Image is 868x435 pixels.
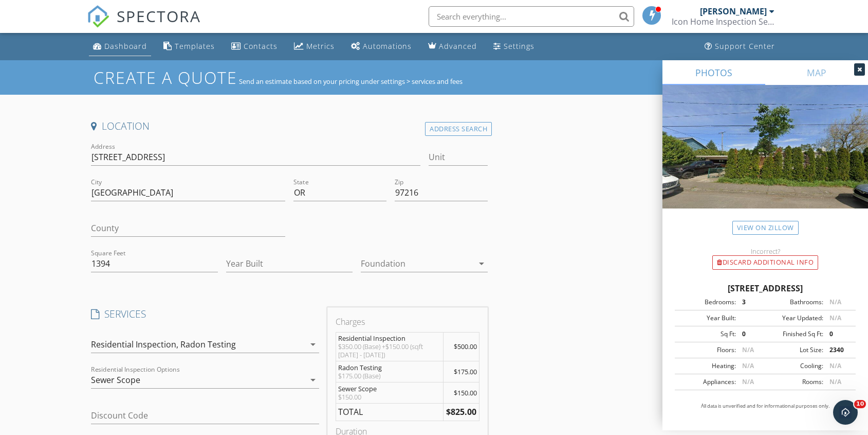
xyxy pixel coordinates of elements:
[823,345,853,355] div: 2340
[700,6,767,16] div: [PERSON_NAME]
[159,37,219,56] a: Templates
[742,361,754,370] span: N/A
[429,6,634,27] input: Search everything...
[454,388,477,397] span: $150.00
[829,314,841,322] span: N/A
[227,37,282,56] a: Contacts
[94,66,237,89] h1: Create a Quote
[475,257,488,270] i: arrow_drop_down
[175,41,215,51] div: Templates
[439,41,477,51] div: Advanced
[672,16,774,27] div: Icon Home Inspection Services
[765,329,823,339] div: Finished Sq Ft:
[91,375,140,385] div: Sewer Scope
[765,298,823,307] div: Bathrooms:
[338,342,441,359] div: $350.00 (Base) +$150.00 (sqft [DATE] - [DATE])
[363,41,412,51] div: Automations
[829,361,841,370] span: N/A
[742,345,754,354] span: N/A
[117,5,201,27] span: SPECTORA
[91,119,488,133] h4: Location
[104,41,147,51] div: Dashboard
[662,247,868,255] div: Incorrect?
[715,41,775,51] div: Support Center
[446,406,476,417] strong: $825.00
[91,340,178,349] div: Residential Inspection,
[765,314,823,323] div: Year Updated:
[91,407,319,424] input: Discount Code
[307,338,319,351] i: arrow_drop_down
[244,41,278,51] div: Contacts
[180,340,236,349] div: Radon Testing
[833,400,858,425] iframe: Intercom live chat
[347,37,416,56] a: Automations (Basic)
[765,361,823,371] div: Cooling:
[823,329,853,339] div: 0
[424,37,481,56] a: Advanced
[89,37,151,56] a: Dashboard
[504,41,534,51] div: Settings
[678,329,736,339] div: Sq Ft:
[675,403,856,410] p: All data is unverified and for informational purposes only.
[338,393,441,401] div: $150.00
[87,14,201,36] a: SPECTORA
[338,372,441,380] div: $175.00 (Base)
[700,37,779,56] a: Support Center
[338,385,441,393] div: Sewer Scope
[736,329,765,339] div: 0
[736,298,765,307] div: 3
[662,60,765,85] a: PHOTOS
[239,77,463,86] span: Send an estimate based on your pricing under settings > services and fees
[732,221,799,235] a: View on Zillow
[678,345,736,355] div: Floors:
[489,37,539,56] a: Settings
[765,345,823,355] div: Lot Size:
[829,298,841,306] span: N/A
[854,400,866,408] span: 10
[91,307,319,321] h4: SERVICES
[678,377,736,387] div: Appliances:
[765,377,823,387] div: Rooms:
[678,361,736,371] div: Heating:
[307,374,319,386] i: arrow_drop_down
[765,60,868,85] a: MAP
[425,122,492,136] div: Address Search
[742,377,754,386] span: N/A
[678,298,736,307] div: Bedrooms:
[290,37,339,56] a: Metrics
[675,282,856,294] div: [STREET_ADDRESS]
[454,342,477,351] span: $500.00
[829,377,841,386] span: N/A
[454,367,477,376] span: $175.00
[336,403,444,421] td: TOTAL
[678,314,736,323] div: Year Built:
[662,85,868,233] img: streetview
[306,41,335,51] div: Metrics
[338,363,441,372] div: Radon Testing
[87,5,109,28] img: The Best Home Inspection Software - Spectora
[712,255,818,270] div: Discard Additional info
[338,334,441,342] div: Residential Inspection
[336,316,479,328] div: Charges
